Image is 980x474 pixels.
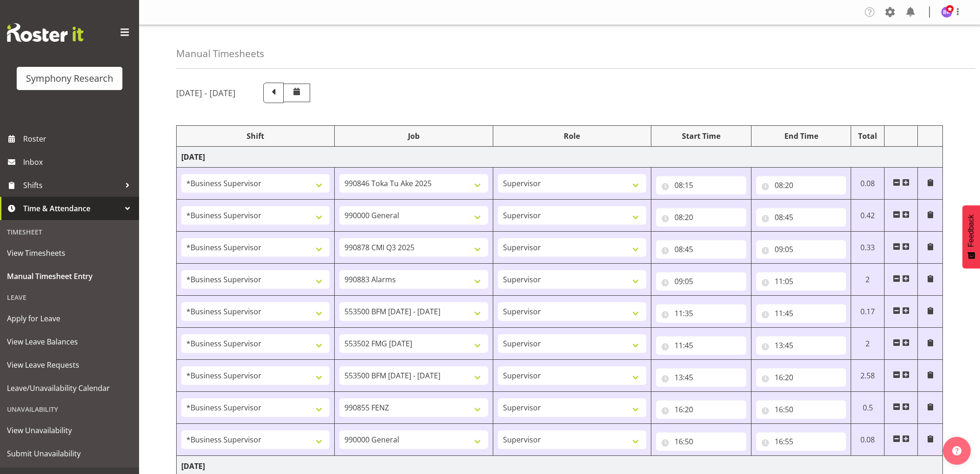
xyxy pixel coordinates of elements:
[941,6,952,18] img: bhavik-kanna1260.jpg
[756,400,846,419] input: Click to select...
[656,240,746,259] input: Click to select...
[756,272,846,291] input: Click to select...
[851,296,885,328] td: 0.17
[7,23,83,42] img: Rosterit website logo
[851,360,885,392] td: 2.58
[7,246,132,260] span: View Timesheets
[181,130,330,142] div: Shift
[656,336,746,355] input: Click to select...
[2,442,137,465] a: Submit Unavailability
[656,432,746,451] input: Click to select...
[23,132,134,146] span: Roster
[498,130,646,142] div: Role
[7,423,132,437] span: View Unavailability
[2,288,137,307] div: Leave
[7,358,132,372] span: View Leave Requests
[2,419,137,442] a: View Unavailability
[952,446,961,455] img: help-xxl-2.png
[851,168,885,200] td: 0.08
[851,392,885,424] td: 0.5
[756,176,846,195] input: Click to select...
[26,71,113,85] div: Symphony Research
[851,200,885,232] td: 0.42
[967,214,975,247] span: Feedback
[2,241,137,265] a: View Timesheets
[962,205,980,268] button: Feedback - Show survey
[7,447,132,461] span: Submit Unavailability
[2,330,137,353] a: View Leave Balances
[756,368,846,387] input: Click to select...
[7,335,132,349] span: View Leave Balances
[656,304,746,323] input: Click to select...
[2,222,137,241] div: Timesheet
[656,400,746,419] input: Click to select...
[756,304,846,323] input: Click to select...
[176,88,235,98] h5: [DATE] - [DATE]
[656,272,746,291] input: Click to select...
[851,424,885,456] td: 0.08
[339,130,488,142] div: Job
[2,377,137,400] a: Leave/Unavailability Calendar
[176,48,264,59] h4: Manual Timesheets
[23,155,134,169] span: Inbox
[656,176,746,195] input: Click to select...
[756,240,846,259] input: Click to select...
[7,381,132,395] span: Leave/Unavailability Calendar
[756,130,846,142] div: End Time
[7,312,132,325] span: Apply for Leave
[756,336,846,355] input: Click to select...
[7,269,132,283] span: Manual Timesheet Entry
[656,208,746,227] input: Click to select...
[756,432,846,451] input: Click to select...
[177,147,943,168] td: [DATE]
[2,265,137,288] a: Manual Timesheet Entry
[23,201,121,215] span: Time & Attendance
[23,178,121,192] span: Shifts
[856,130,879,142] div: Total
[756,208,846,227] input: Click to select...
[656,130,746,142] div: Start Time
[2,353,137,377] a: View Leave Requests
[851,328,885,360] td: 2
[2,400,137,419] div: Unavailability
[851,232,885,264] td: 0.33
[656,368,746,387] input: Click to select...
[2,307,137,330] a: Apply for Leave
[851,264,885,296] td: 2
